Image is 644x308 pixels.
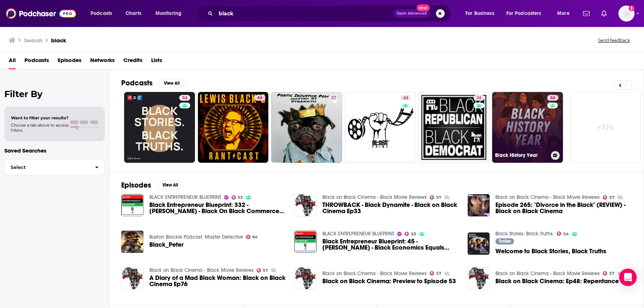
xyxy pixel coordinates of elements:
[618,5,635,22] button: Show profile menu
[322,202,459,214] a: THROWBACK - Black Dynamite - Black on Black Cinema Ep33
[618,5,635,22] img: User Profile
[396,12,427,15] span: Open Advanced
[499,239,511,243] span: Trailer
[294,194,317,216] a: THROWBACK - Black Dynamite - Black on Black Cinema Ep33
[126,8,141,19] span: Charts
[417,4,430,11] span: New
[121,8,146,19] a: Charts
[495,202,632,214] span: Episode 265: "Divorce in the Black" (REVIEW) - Black on Black Cinema
[91,8,112,19] span: Podcasts
[90,54,115,69] a: Networks
[618,5,635,22] span: Logged in as simonkids1
[158,79,185,88] button: View All
[151,54,162,69] a: Lists
[149,202,286,214] span: Black Entrepreneur Blueprint: 332 - [PERSON_NAME] - Black On Black Commerce Not Black On BlackCrime
[5,165,89,170] span: Select
[495,278,619,284] a: Black on Black Cinema: Ep48: Repentance
[149,194,221,200] a: BLACK ENTREPRENEUR BLUEPRINT
[246,235,258,239] a: 64
[322,270,427,277] a: Black on Black Cinema - Black Movie Reviews
[495,194,600,200] a: Black on Black Cinema - Black Movie Reviews
[506,8,541,19] span: For Podcasters
[405,232,416,236] a: 53
[294,267,317,289] img: Black on Black Cinema: Preview to Episode 53
[254,95,265,101] a: 66
[603,195,614,200] a: 57
[492,92,563,163] a: 66Black History Year
[603,271,614,276] a: 57
[149,267,254,273] a: Black on Black Cinema - Black Movie Reviews
[322,278,456,284] a: Black on Black Cinema: Preview to Episode 53
[547,95,558,101] a: 66
[552,8,579,19] button: open menu
[468,232,490,255] img: Welcome to Black Stories, Black Truths
[157,181,183,189] button: View All
[474,95,484,101] a: 36
[495,152,548,158] h3: Black History Year
[150,8,191,19] button: open menu
[563,232,569,236] span: 54
[149,242,184,248] a: Black_Peter
[436,196,441,199] span: 57
[24,37,42,44] h3: Search
[121,181,183,190] a: EpisodesView All
[58,54,81,69] a: Episodes
[216,8,393,19] input: Search podcasts, credits, & more...
[203,5,458,22] div: Search podcasts, credits, & more...
[557,231,569,236] a: 54
[149,234,243,240] a: Boston Blackie Podcast; Master Detective
[322,238,459,251] a: Black Entrepreneur Blueprint: 45 - Jay Jones - Black Economics Equals Black Power - 4 Steps To Bu...
[598,7,610,20] a: Show notifications dropdown
[182,95,187,102] span: 54
[9,54,16,69] a: All
[121,194,143,216] a: Black Entrepreneur Blueprint: 332 - Jay Jones - Black On Black Commerce Not Black On BlackCrime
[436,272,441,275] span: 57
[252,235,258,239] span: 64
[4,147,105,154] p: Saved Searches
[619,269,637,286] div: Open Intercom Messenger
[345,92,416,163] a: 44
[322,231,394,237] a: BLACK ENTREPRENEUR BLUEPRINT
[121,181,151,190] h2: Episodes
[149,202,286,214] a: Black Entrepreneur Blueprint: 332 - Jay Jones - Black On Black Commerce Not Black On BlackCrime
[123,54,142,69] span: Credits
[609,196,614,199] span: 57
[393,9,430,18] button: Open AdvancedNew
[596,37,632,43] button: Send feedback
[495,248,606,254] a: Welcome to Black Stories, Black Truths
[85,8,122,19] button: open menu
[121,231,143,253] img: Black_Peter
[629,5,635,11] svg: Add a profile image
[322,238,459,251] span: Black Entrepreneur Blueprint: 45 - [PERSON_NAME] - Black Economics Equals Black Power - 4 Steps T...
[271,92,342,163] a: 37
[231,195,243,200] a: 53
[124,92,195,163] a: 54
[557,8,570,19] span: More
[257,268,268,273] a: 57
[476,95,482,102] span: 36
[465,8,494,19] span: For Business
[24,54,49,69] span: Podcasts
[149,275,286,287] span: A Diary of a Mad Black Woman: Black on Black Cinema Ep76
[198,92,269,163] a: 66
[331,95,336,102] span: 37
[468,194,490,216] a: Episode 265: "Divorce in the Black" (REVIEW) - Black on Black Cinema
[11,115,69,120] span: Want to filter your results?
[468,267,490,289] a: Black on Black Cinema: Ep48: Repentance
[121,267,143,289] img: A Diary of a Mad Black Woman: Black on Black Cinema Ep76
[403,95,408,102] span: 44
[502,8,552,19] button: open menu
[294,231,317,253] img: Black Entrepreneur Blueprint: 45 - Jay Jones - Black Economics Equals Black Power - 4 Steps To Bu...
